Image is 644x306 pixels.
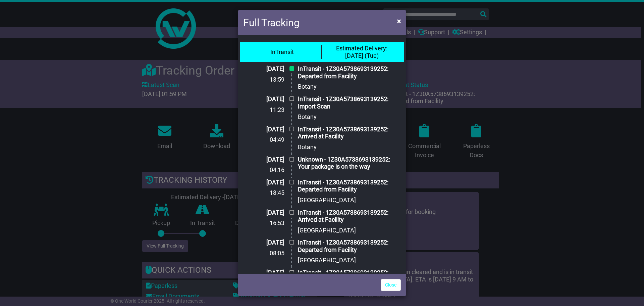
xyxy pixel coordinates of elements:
span: × [397,17,401,25]
p: InTransit - 1Z30A5738693139252: Departed from Facility [298,65,401,80]
p: [DATE] [243,269,284,276]
p: InTransit - 1Z30A5738693139252: Departed from Facility [298,179,401,193]
p: InTransit - 1Z30A5738693139252: Import Scan [298,95,401,110]
a: Close [381,279,401,291]
p: InTransit - 1Z30A5738693139252: Departed from Facility [298,269,401,283]
p: InTransit - 1Z30A5738693139252: Arrived at Facility [298,126,401,140]
p: 04:49 [243,136,284,143]
p: [DATE] [243,209,284,216]
p: [DATE] [243,179,284,186]
p: [GEOGRAPHIC_DATA] [298,196,401,204]
p: [DATE] [243,239,284,246]
p: [DATE] [243,95,284,103]
p: [DATE] [243,156,284,163]
p: [GEOGRAPHIC_DATA] [298,227,401,234]
p: InTransit - 1Z30A5738693139252: Departed from Facility [298,239,401,253]
h4: Full Tracking [243,15,300,30]
p: 11:23 [243,106,284,114]
p: [GEOGRAPHIC_DATA] [298,257,401,264]
span: Estimated Delivery: [336,45,387,52]
p: 18:45 [243,189,284,196]
p: [DATE] [243,65,284,73]
p: [DATE] [243,126,284,133]
p: 13:59 [243,76,284,83]
p: Unknown - 1Z30A5738693139252: Your package is on the way [298,156,401,170]
p: 08:05 [243,250,284,257]
p: 16:53 [243,219,284,227]
div: InTransit [270,48,294,56]
p: Botany [298,143,401,151]
p: Botany [298,83,401,90]
div: [DATE] (Tue) [336,45,387,59]
p: InTransit - 1Z30A5738693139252: Arrived at Facility [298,209,401,223]
button: Close [394,14,404,28]
p: 04:16 [243,166,284,174]
p: Botany [298,113,401,121]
